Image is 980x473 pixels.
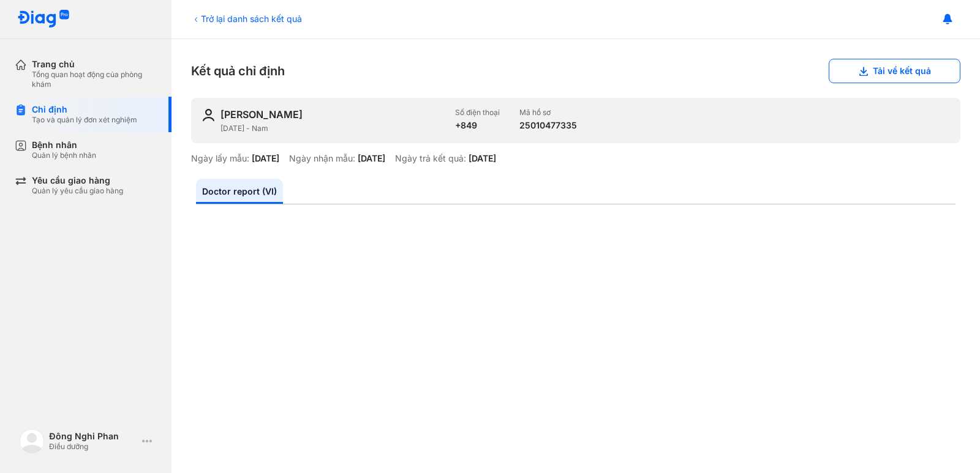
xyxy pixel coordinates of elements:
div: Ngày nhận mẫu: [289,153,355,164]
div: Ngày lấy mẫu: [191,153,249,164]
a: Doctor report (VI) [196,179,283,204]
img: logo [20,429,44,453]
div: [DATE] [469,153,496,164]
div: Quản lý yêu cầu giao hàng [32,186,123,196]
div: Kết quả chỉ định [191,59,960,83]
img: logo [17,10,70,29]
div: 25010477335 [519,120,577,131]
div: Quản lý bệnh nhân [32,151,96,160]
div: Yêu cầu giao hàng [32,175,123,186]
img: user-icon [201,108,216,122]
div: Số điện thoại [455,108,500,117]
div: Chỉ định [32,104,137,115]
div: Tổng quan hoạt động của phòng khám [32,70,157,89]
div: Trang chủ [32,59,157,70]
div: [PERSON_NAME] [221,108,303,121]
div: Trở lại danh sách kết quả [191,12,302,25]
div: Bệnh nhân [32,140,96,151]
div: +849 [455,120,500,131]
div: Đông Nghi Phan [49,431,137,442]
button: Tải về kết quả [829,59,960,83]
div: Tạo và quản lý đơn xét nghiệm [32,115,137,125]
div: Ngày trả kết quả: [395,153,466,164]
div: Điều dưỡng [49,442,137,452]
div: [DATE] [252,153,279,164]
div: [DATE] [358,153,385,164]
div: Mã hồ sơ [519,108,577,117]
div: [DATE] - Nam [221,124,445,133]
